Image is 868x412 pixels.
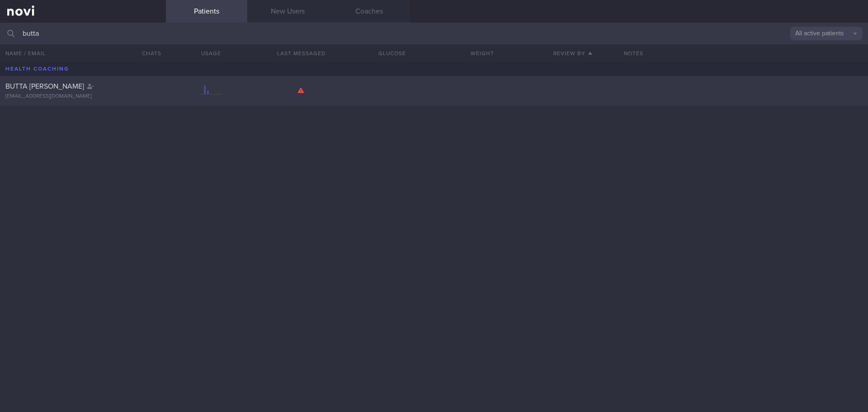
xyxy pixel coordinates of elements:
button: All active patients [790,27,863,40]
div: [EMAIL_ADDRESS][DOMAIN_NAME] [5,93,160,100]
div: Usage [166,44,256,62]
button: Weight [437,44,528,62]
button: Last Messaged [256,44,347,62]
button: Glucose [347,44,437,62]
button: Chats [130,44,166,62]
button: Review By [528,44,618,62]
span: BUTTA [PERSON_NAME] [5,83,84,90]
div: Notes [618,44,868,62]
